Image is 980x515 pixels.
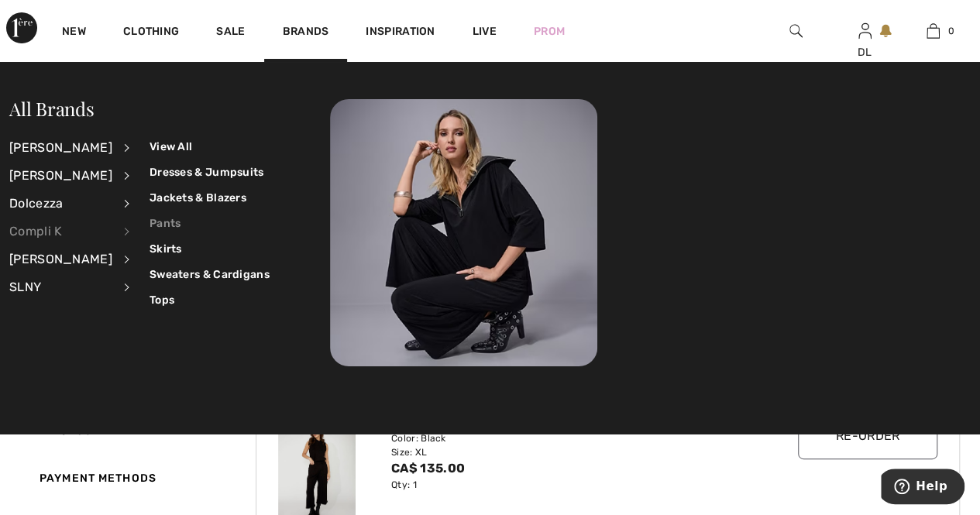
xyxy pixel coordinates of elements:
div: CA$ 135.00 [391,459,768,478]
a: Dresses & Jumpsuits [150,160,270,185]
a: Sweaters & Cardigans [150,262,270,287]
div: Color: Black [391,431,768,445]
img: 1ère Avenue [6,12,37,43]
a: Brands [283,25,329,41]
div: [PERSON_NAME] [9,134,112,162]
div: DL [831,44,899,60]
a: View All [150,134,270,160]
a: New [62,25,86,41]
img: search the website [789,22,803,40]
a: Prom [534,23,565,39]
a: All Brands [9,96,95,121]
div: Compli K [9,218,112,245]
a: Sign In [858,23,872,38]
a: 0 [899,22,967,40]
iframe: Opens a widget where you can find more information [881,469,965,507]
div: Qty: 1 [391,478,768,492]
a: Jackets & Blazers [150,185,270,211]
span: Inspiration [366,25,435,41]
img: My Bag [927,22,940,40]
a: Skirts [150,236,270,262]
div: [PERSON_NAME] [9,162,112,190]
img: 250825112723_baf80837c6fd5.jpg [330,99,597,366]
div: Dolcezza [9,190,112,218]
a: Pants [150,211,270,236]
img: My Info [858,22,872,40]
span: 0 [947,24,954,38]
a: Payment Methods [20,455,229,502]
a: Tops [150,287,270,313]
a: Clothing [123,25,179,41]
a: Live [473,23,497,39]
div: SLNY [9,273,112,301]
input: Re-order [798,413,937,459]
a: Sale [216,25,245,41]
div: [PERSON_NAME] [9,245,112,273]
div: Size: XL [391,445,768,459]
